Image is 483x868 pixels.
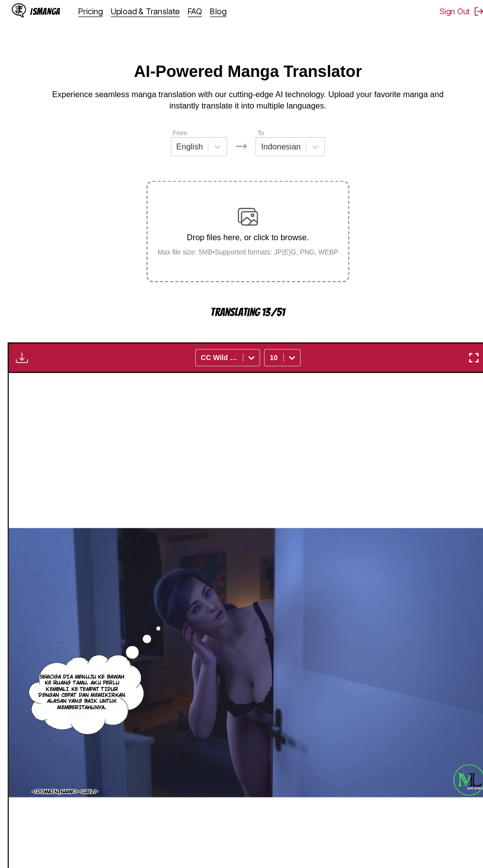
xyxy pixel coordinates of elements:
a: FAQ [183,11,197,21]
a: Blog [205,11,221,21]
small: Max file size: 5MB • Supported formats: JP(E)G, PNG, WEBP [146,246,338,253]
img: Sign out [461,11,471,21]
a: IsManga LogoIsManga [12,8,77,24]
div: IsManga [30,11,59,21]
h1: AI-Powered Manga Translator [131,65,352,83]
img: Download translated images [16,347,28,359]
button: Sign Out [428,11,471,21]
p: Translating 13/51 [143,303,340,314]
p: Experience seamless manga translation with our cutting-edge AI technology. Upload your favorite m... [44,91,439,113]
p: Semoga dia menuju ke bawah ke ruang tamu. Aku perlu kembali ke tempat tidur dengan cepat dan memi... [34,658,125,698]
a: Upload & Translate [108,11,175,21]
label: From [169,131,182,138]
img: Manga Panel [9,518,474,780]
p: Drop files here, or click to browse. [146,231,338,240]
label: To [251,131,257,138]
img: Languages icon [229,141,241,153]
a: Pricing [77,11,101,21]
img: Enter fullscreen [455,347,467,359]
p: [DOMAIN_NAME][URL] [30,770,98,780]
img: IsManga Logo [12,8,26,22]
